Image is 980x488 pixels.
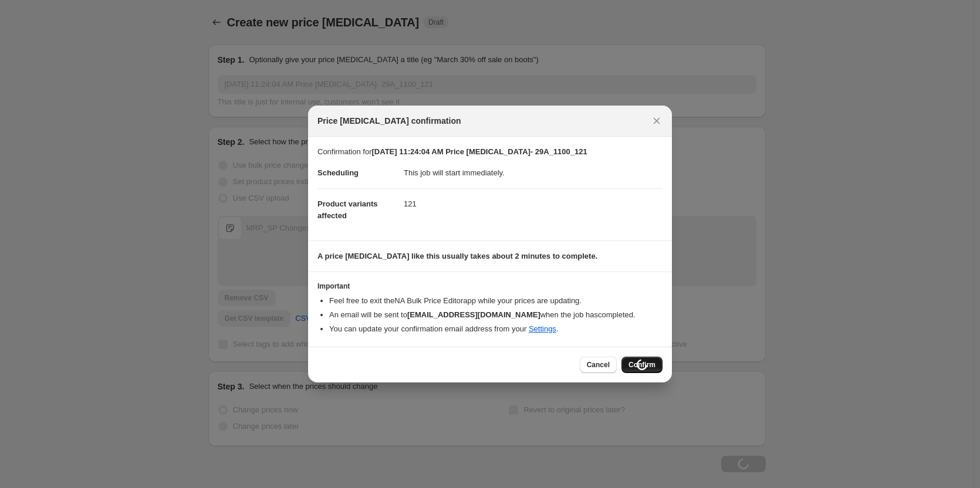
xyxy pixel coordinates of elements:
dd: 121 [404,188,663,219]
dd: This job will start immediately. [404,158,663,188]
h3: Important [317,282,663,291]
b: [EMAIL_ADDRESS][DOMAIN_NAME] [407,310,540,319]
li: You can update your confirmation email address from your . [329,323,663,335]
span: Cancel [587,360,610,370]
button: Cancel [580,357,617,373]
li: Feel free to exit the NA Bulk Price Editor app while your prices are updating. [329,295,663,307]
a: Settings [529,324,556,333]
p: Confirmation for [317,146,663,158]
button: Close [648,113,665,129]
span: Price [MEDICAL_DATA] confirmation [317,115,461,127]
b: [DATE] 11:24:04 AM Price [MEDICAL_DATA]- 29A_1100_121 [371,147,587,156]
span: Scheduling [317,168,359,177]
span: Product variants affected [317,199,378,220]
b: A price [MEDICAL_DATA] like this usually takes about 2 minutes to complete. [317,252,597,260]
li: An email will be sent to when the job has completed . [329,309,663,321]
